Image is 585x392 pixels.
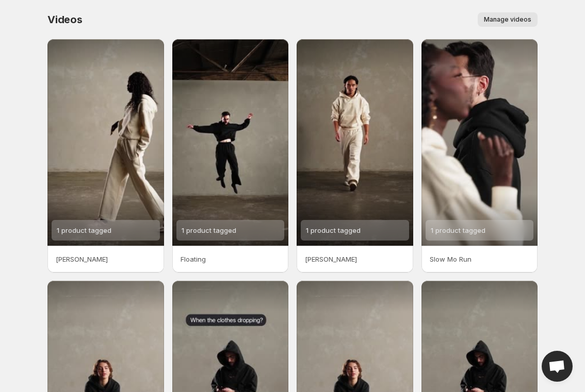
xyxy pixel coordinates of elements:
span: Manage videos [484,15,531,24]
div: Open chat [542,351,573,382]
span: 1 product tagged [182,226,236,234]
p: [PERSON_NAME] [56,254,156,264]
span: 1 product tagged [431,226,485,234]
span: 1 product tagged [306,226,361,234]
button: Manage videos [478,12,538,27]
p: Floating [181,254,281,264]
p: Slow Mo Run [430,254,530,264]
span: 1 product tagged [57,226,111,234]
span: Videos [47,13,83,26]
p: [PERSON_NAME] [305,254,405,264]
